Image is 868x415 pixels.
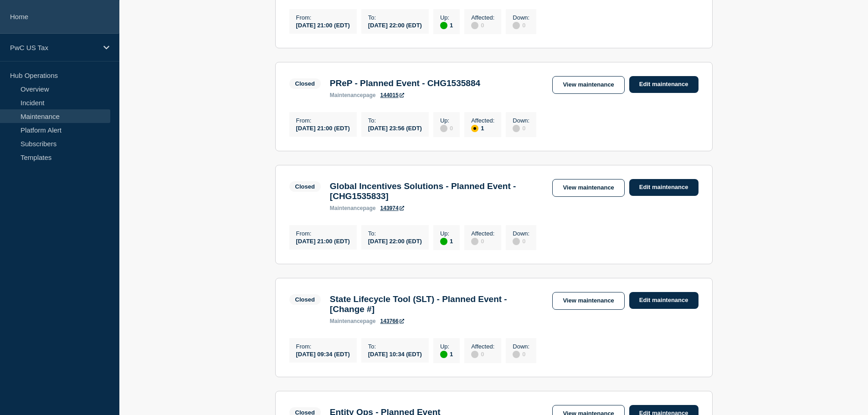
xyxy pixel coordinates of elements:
[552,76,624,94] a: View maintenance
[440,14,453,21] p: Up :
[368,14,422,21] p: To :
[368,117,422,124] p: To :
[629,76,699,93] a: Edit maintenance
[296,14,350,21] p: From :
[513,22,520,29] div: disabled
[629,179,699,196] a: Edit maintenance
[440,230,453,237] p: Up :
[296,21,350,29] div: [DATE] 21:00 (EDT)
[380,318,404,324] a: 143766
[552,292,624,310] a: View maintenance
[471,238,478,245] div: disabled
[296,230,350,237] p: From :
[513,124,529,132] div: 0
[629,292,699,309] a: Edit maintenance
[330,205,363,211] span: maintenance
[296,117,350,124] p: From :
[440,117,453,124] p: Up :
[440,343,453,350] p: Up :
[513,343,529,350] p: Down :
[330,318,363,324] span: maintenance
[513,237,529,245] div: 0
[10,44,98,51] p: PwC US Tax
[368,343,422,350] p: To :
[552,179,624,197] a: View maintenance
[440,21,453,29] div: 1
[330,294,544,314] h3: State Lifecycle Tool (SLT) - Planned Event - [Change #]
[513,350,529,358] div: 0
[440,238,447,245] div: up
[471,351,478,358] div: disabled
[471,117,494,124] p: Affected :
[471,237,494,245] div: 0
[296,343,350,350] p: From :
[471,230,494,237] p: Affected :
[513,230,529,237] p: Down :
[471,22,478,29] div: disabled
[471,343,494,350] p: Affected :
[295,296,315,303] div: Closed
[440,351,447,358] div: up
[471,21,494,29] div: 0
[295,183,315,190] div: Closed
[330,181,544,201] h3: Global Incentives Solutions - Planned Event - [CHG1535833]
[440,124,453,132] div: 0
[471,14,494,21] p: Affected :
[513,21,529,29] div: 0
[380,92,404,98] a: 144015
[471,125,478,132] div: affected
[330,92,376,98] p: page
[513,117,529,124] p: Down :
[513,238,520,245] div: disabled
[296,124,350,132] div: [DATE] 21:00 (EDT)
[330,92,363,98] span: maintenance
[440,22,447,29] div: up
[368,21,422,29] div: [DATE] 22:00 (EDT)
[330,78,480,88] h3: PReP - Planned Event - CHG1535884
[368,237,422,245] div: [DATE] 22:00 (EDT)
[368,350,422,358] div: [DATE] 10:34 (EDT)
[368,230,422,237] p: To :
[513,125,520,132] div: disabled
[440,350,453,358] div: 1
[471,124,494,132] div: 1
[513,351,520,358] div: disabled
[295,80,315,87] div: Closed
[513,14,529,21] p: Down :
[380,205,404,211] a: 143974
[440,237,453,245] div: 1
[440,125,447,132] div: disabled
[471,350,494,358] div: 0
[296,350,350,358] div: [DATE] 09:34 (EDT)
[330,205,376,211] p: page
[368,124,422,132] div: [DATE] 23:56 (EDT)
[296,237,350,245] div: [DATE] 21:00 (EDT)
[330,318,376,324] p: page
